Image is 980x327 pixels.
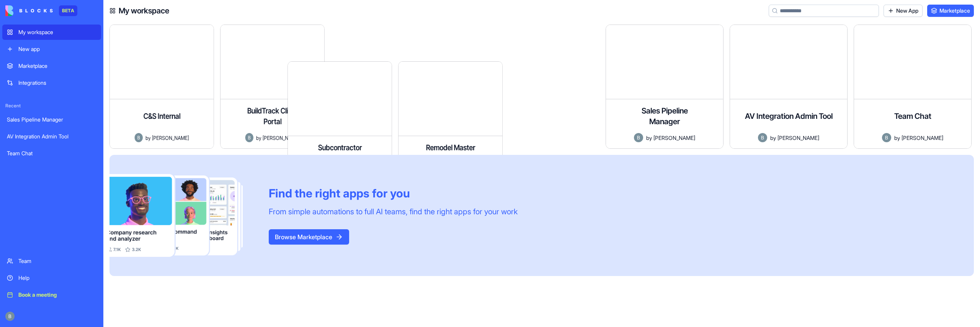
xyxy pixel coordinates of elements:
[269,206,518,217] div: From simple automations to full AI teams, find the right apps for your work
[269,233,349,241] a: Browse Marketplace
[143,111,180,122] h4: C&S Internal
[256,134,261,142] span: by
[5,5,53,16] img: logo
[2,270,101,286] a: Help
[423,142,478,164] h4: Remodel Master Pro
[758,133,767,142] img: Avatar
[5,312,15,321] img: ACg8ocIug40qN1SCXJiinWdltW7QsPxROn8ZAVDlgOtPD8eQfXIZmw=s96-c
[2,253,101,269] a: Team
[7,116,96,123] div: Sales Pipeline Manager
[263,134,300,142] span: [PERSON_NAME]
[135,133,143,142] img: Avatar
[730,25,848,149] a: AV Integration Admin ToolAvatarby[PERSON_NAME]
[2,112,101,127] a: Sales Pipeline Manager
[2,75,101,90] a: Integrations
[482,25,599,149] a: Remodel Master ProAvatarby[PERSON_NAME]
[245,105,300,127] h4: BuildTrack Client Portal
[59,5,77,16] div: BETA
[882,133,891,142] img: Avatar
[884,5,923,17] a: New App
[653,134,695,142] span: [PERSON_NAME]
[245,133,253,142] img: Avatar
[18,28,96,36] div: My workspace
[313,142,367,164] h4: Subcontractor Portal
[119,5,169,16] h4: My workspace
[2,129,101,144] a: AV Integration Admin Tool
[18,45,96,53] div: New app
[2,103,101,109] span: Recent
[7,150,96,157] div: Team Chat
[777,134,819,142] span: [PERSON_NAME]
[152,134,189,142] span: [PERSON_NAME]
[18,79,96,87] div: Integrations
[358,25,475,149] a: Subcontractor PortalAvatarby[PERSON_NAME]
[2,25,101,40] a: My workspace
[927,5,974,17] a: Marketplace
[2,146,101,161] a: Team Chat
[109,25,227,149] a: C&S InternalAvatarby[PERSON_NAME]
[18,274,96,282] div: Help
[269,229,349,245] button: Browse Marketplace
[7,133,96,140] div: AV Integration Admin Tool
[269,186,518,200] div: Find the right apps for you
[634,133,643,142] img: Avatar
[894,134,900,142] span: by
[634,105,695,127] h4: Sales Pipeline Manager
[2,287,101,302] a: Book a meeting
[18,257,96,265] div: Team
[18,291,96,299] div: Book a meeting
[854,25,972,149] a: Team ChatAvatarby[PERSON_NAME]
[745,111,833,122] h4: AV Integration Admin Tool
[770,134,776,142] span: by
[234,25,351,149] a: BuildTrack Client PortalAvatarby[PERSON_NAME]
[902,134,943,142] span: [PERSON_NAME]
[2,41,101,57] a: New app
[5,5,77,16] a: BETA
[606,25,724,149] a: Sales Pipeline ManagerAvatarby[PERSON_NAME]
[145,134,150,142] span: by
[2,58,101,74] a: Marketplace
[18,62,96,70] div: Marketplace
[646,134,652,142] span: by
[894,111,931,122] h4: Team Chat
